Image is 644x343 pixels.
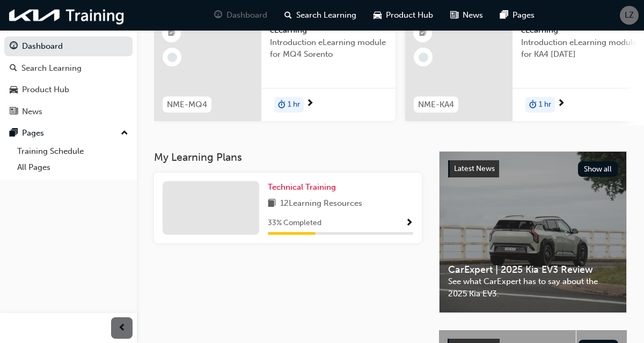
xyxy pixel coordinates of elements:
[450,9,458,22] span: news-icon
[214,9,222,22] span: guage-icon
[118,322,126,335] span: prev-icon
[405,219,413,228] span: Show Progress
[306,99,314,109] span: next-icon
[278,98,286,112] span: duration-icon
[578,161,618,177] button: Show all
[296,9,356,21] span: Search Learning
[4,58,133,78] a: Search Learning
[374,9,382,22] span: car-icon
[620,6,639,25] button: LZ
[284,9,292,22] span: search-icon
[10,129,18,138] span: pages-icon
[13,143,133,160] a: Training Schedule
[268,182,336,192] span: Technical Training
[13,159,133,176] a: All Pages
[625,9,634,21] span: LZ
[270,36,387,61] span: Introduction eLearning module for MQ4 Sorento
[121,126,128,140] span: up-icon
[276,4,365,26] a: search-iconSearch Learning
[365,4,442,26] a: car-iconProduct Hub
[10,107,18,117] span: news-icon
[226,9,267,21] span: Dashboard
[167,99,207,111] span: NME-MQ4
[448,160,618,177] a: Latest NewsShow all
[22,84,69,96] div: Product Hub
[521,36,638,61] span: Introduction eLearning module for KA4 [DATE]
[454,164,495,173] span: Latest News
[10,42,18,51] span: guage-icon
[167,53,177,62] span: learningRecordVerb_NONE-icon
[168,26,175,40] span: booktick-icon
[500,9,508,22] span: pages-icon
[21,62,82,74] div: Search Learning
[492,4,543,26] a: pages-iconPages
[280,197,362,211] span: 12 Learning Resources
[419,53,428,62] span: learningRecordVerb_NONE-icon
[4,102,133,122] a: News
[439,151,627,313] a: Latest NewsShow allCarExpert | 2025 Kia EV3 ReviewSee what CarExpert has to say about the 2025 Ki...
[463,9,483,21] span: News
[10,64,17,73] span: search-icon
[419,26,427,40] span: booktick-icon
[448,264,618,276] span: CarExpert | 2025 Kia EV3 Review
[5,4,129,26] img: kia-training
[557,99,565,109] span: next-icon
[268,181,340,193] a: Technical Training
[405,217,413,230] button: Show Progress
[448,275,618,300] span: See what CarExpert has to say about the 2025 Kia EV3.
[418,99,454,111] span: NME-KA4
[4,123,133,143] button: Pages
[442,4,492,26] a: news-iconNews
[4,34,133,123] button: DashboardSearch LearningProduct HubNews
[386,9,433,21] span: Product Hub
[529,98,537,112] span: duration-icon
[22,106,42,118] div: News
[206,4,276,26] a: guage-iconDashboard
[288,99,300,111] span: 1 hr
[513,9,535,21] span: Pages
[539,99,551,111] span: 1 hr
[268,197,276,211] span: book-icon
[10,85,18,95] span: car-icon
[4,36,133,56] a: Dashboard
[4,80,133,100] a: Product Hub
[154,151,422,163] h3: My Learning Plans
[268,217,321,229] span: 33 % Completed
[22,127,44,139] div: Pages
